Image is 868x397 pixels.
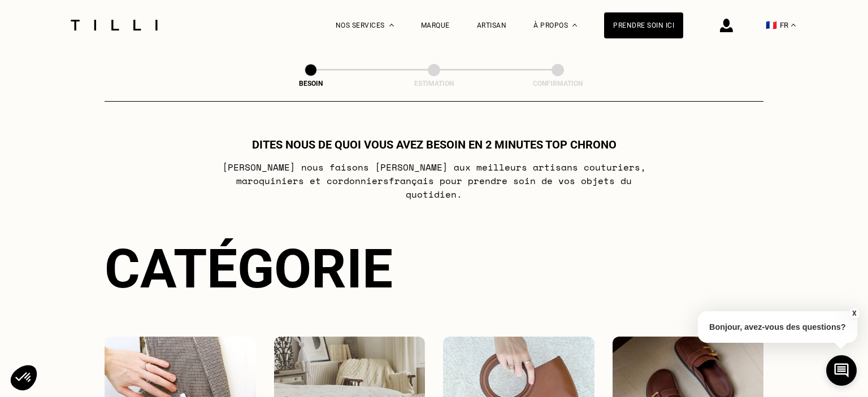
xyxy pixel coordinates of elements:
[377,80,491,88] div: Estimation
[254,80,367,88] div: Besoin
[848,307,860,320] button: X
[501,80,614,88] div: Confirmation
[252,138,617,151] h1: Dites nous de quoi vous avez besoin en 2 minutes top chrono
[604,12,683,38] a: Prendre soin ici
[477,21,507,29] a: Artisan
[572,24,577,27] img: Menu déroulant à propos
[766,20,777,30] span: 🇫🇷
[105,237,763,300] div: Catégorie
[210,160,658,201] p: [PERSON_NAME] nous faisons [PERSON_NAME] aux meilleurs artisans couturiers , maroquiniers et cord...
[791,24,796,27] img: menu déroulant
[421,21,450,29] a: Marque
[720,19,733,32] img: icône connexion
[389,24,394,27] img: Menu déroulant
[67,20,162,30] img: Logo du service de couturière Tilli
[698,311,857,343] p: Bonjour, avez-vous des questions?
